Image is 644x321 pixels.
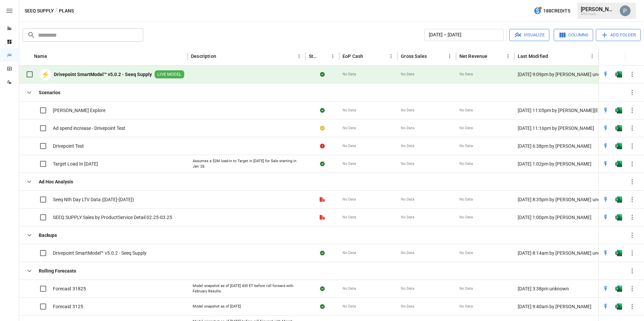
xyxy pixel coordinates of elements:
button: 188Credits [531,5,573,17]
div: [DATE] 8:35pm by [PERSON_NAME] undefined [514,190,599,208]
span: Forecast 3125 [53,303,83,310]
span: Ad spend increase - Drivepoint Test [53,125,125,132]
div: Your plan has changes in Excel that are not reflected in the Drivepoint Data Warehouse, select "S... [320,125,325,132]
div: Sync complete [320,160,325,167]
div: Open in Quick Edit [602,160,609,167]
button: EoP Cash column menu [386,51,396,61]
button: Sort [488,51,498,61]
span: No Data [343,304,356,309]
div: Open in Quick Edit [602,125,609,132]
div: [DATE] 1:02pm by [PERSON_NAME] [514,155,599,173]
span: No Data [401,72,414,77]
span: No Data [401,197,414,202]
img: quick-edit-flash.b8aec18c.svg [602,214,609,221]
div: File is not a valid Drivepoint model [320,196,325,203]
span: No Data [459,250,473,256]
div: Open in Quick Edit [602,107,609,114]
div: [DATE] 6:38pm by [PERSON_NAME] [514,137,599,155]
button: Add Folder [596,29,641,41]
span: No Data [401,250,414,256]
span: No Data [459,197,473,202]
div: Paul schoenecker [620,5,631,16]
span: No Data [459,304,473,309]
span: No Data [459,143,473,149]
img: quick-edit-flash.b8aec18c.svg [602,196,609,203]
button: Paul schoenecker [616,1,635,20]
div: / [55,7,58,15]
span: Drivepoint SmartModel™ v5.0.2 - Seeq Supply [53,250,147,256]
span: LIVE MODEL [155,71,184,78]
img: g5qfjXmAAAAABJRU5ErkJggg== [615,160,622,167]
span: No Data [459,161,473,167]
div: ⚡ [39,69,51,80]
button: Sort [217,51,226,61]
span: No Data [343,143,356,149]
div: Sync complete [320,71,325,78]
span: No Data [459,286,473,291]
div: [DATE] 9:09pm by [PERSON_NAME] undefined [514,66,599,83]
span: No Data [343,286,356,291]
span: SEEQ SUPPLY Sales by ProductService Detail 02.25-03.25 [53,214,172,221]
button: Description column menu [294,51,304,61]
div: Open in Quick Edit [602,196,609,203]
div: Sync complete [320,250,325,256]
span: Forecast 31825 [53,285,86,292]
div: SEEQ Supply [581,12,616,15]
div: Assumes a $2M load-in to Target in [DATE] for Sale starting in Jan '26. [193,158,300,169]
img: quick-edit-flash.b8aec18c.svg [602,143,609,149]
div: EoP Cash [343,53,363,59]
span: No Data [343,108,356,113]
img: g5qfjXmAAAAABJRU5ErkJggg== [615,214,622,221]
div: Open in Excel [615,285,622,292]
div: Open in Excel [615,143,622,149]
b: Scenarios [39,89,60,96]
button: [DATE] – [DATE] [424,29,504,41]
span: No Data [401,108,414,113]
button: Status column menu [328,51,337,61]
button: Sort [630,51,639,61]
div: Open in Quick Edit [602,71,609,78]
div: Model snapshot as of [DATE] [193,304,241,309]
button: Last Modified column menu [587,51,597,61]
span: No Data [401,215,414,220]
div: Model snapshot as of [DATE] 430 ET before roll forward with February Results. [193,283,300,294]
div: Description [191,53,216,59]
div: Name [34,53,47,59]
span: No Data [343,126,356,131]
span: No Data [401,304,414,309]
img: quick-edit-flash.b8aec18c.svg [602,107,609,114]
img: g5qfjXmAAAAABJRU5ErkJggg== [615,250,622,256]
span: No Data [343,72,356,77]
div: Sync complete [320,285,325,292]
img: g5qfjXmAAAAABJRU5ErkJggg== [615,285,622,292]
span: Drivepoint Test [53,143,84,149]
div: [DATE] 11:05pm by [PERSON_NAME][EMAIL_ADDRESS][DOMAIN_NAME] undefined [514,101,599,119]
span: No Data [343,197,356,202]
div: Open in Quick Edit [602,250,609,256]
span: 188 Credits [543,7,570,15]
button: Net Revenue column menu [503,51,513,61]
button: Sort [364,51,373,61]
img: g5qfjXmAAAAABJRU5ErkJggg== [615,107,622,114]
div: Open in Excel [615,107,622,114]
div: Error during sync. [320,143,325,149]
b: Drivepoint SmartModel™ v5.0.2 - Seeq Supply [54,71,152,78]
div: Open in Excel [615,196,622,203]
div: Status [309,53,318,59]
span: No Data [459,126,473,131]
img: quick-edit-flash.b8aec18c.svg [602,303,609,310]
div: File is not a valid Drivepoint model [320,214,325,221]
span: No Data [343,161,356,167]
div: Last Modified [518,53,548,59]
span: No Data [401,161,414,167]
span: No Data [343,250,356,256]
span: No Data [401,126,414,131]
button: Sort [427,51,437,61]
span: No Data [459,72,473,77]
img: g5qfjXmAAAAABJRU5ErkJggg== [615,71,622,78]
button: Gross Sales column menu [445,51,454,61]
button: Visualize [509,29,549,41]
span: Seeq Nth Day LTV Data ([DATE]-[DATE]) [53,196,134,203]
div: Open in Excel [615,214,622,221]
span: No Data [459,108,473,113]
